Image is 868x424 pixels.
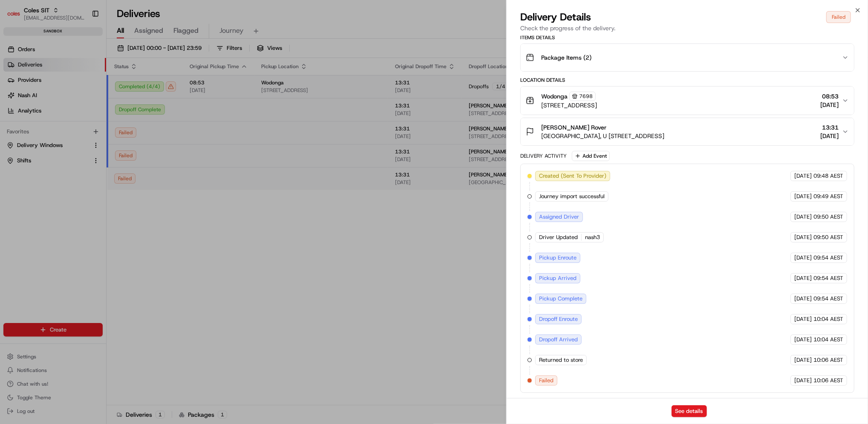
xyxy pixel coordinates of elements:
button: [PERSON_NAME] Rover[GEOGRAPHIC_DATA], U [STREET_ADDRESS]13:31[DATE] [521,118,854,145]
span: Package Items ( 2 ) [541,53,591,62]
span: Returned to store [539,356,583,364]
span: 09:50 AEST [813,234,843,241]
span: [DATE] [794,234,812,241]
p: Check the progress of the delivery. [520,24,854,32]
span: Journey import successful [539,193,605,200]
span: 10:06 AEST [813,356,843,364]
span: [DATE] [820,132,839,140]
img: 1736555255976-a54dd68f-1ca7-489b-9aae-adbdc363a1c4 [9,81,24,97]
span: Dropoff Enroute [539,315,578,323]
div: Location Details [520,77,854,84]
a: 📗Knowledge Base [5,120,69,136]
span: Pickup Arrived [539,274,577,282]
span: [PERSON_NAME] Rover [541,123,606,132]
span: nash3 [585,234,600,241]
span: [DATE] [794,172,812,180]
span: [GEOGRAPHIC_DATA], U [STREET_ADDRESS] [541,132,664,140]
span: Assigned Driver [539,213,579,221]
span: Failed [539,377,554,384]
span: [DATE] [794,213,812,221]
div: Start new chat [29,81,140,90]
span: [DATE] [794,377,812,384]
button: Wodonga7698[STREET_ADDRESS]08:53[DATE] [521,87,854,115]
div: 💻 [72,124,79,131]
span: 10:06 AEST [813,377,843,384]
span: [DATE] [794,336,812,343]
span: 09:54 AEST [813,295,843,303]
a: Powered byPylon [60,144,103,151]
button: See details [672,405,707,417]
span: Pickup Complete [539,295,583,303]
span: 09:48 AEST [813,172,843,180]
div: Delivery Activity [520,153,567,159]
span: 10:04 AEST [813,315,843,323]
span: 09:54 AEST [813,254,843,262]
span: Created (Sent To Provider) [539,172,606,180]
p: Welcome 👋 [9,34,155,48]
span: 08:53 [820,92,839,101]
span: Delivery Details [520,10,591,24]
input: Clear [22,55,141,64]
button: Add Event [572,151,610,161]
span: 09:49 AEST [813,193,843,200]
span: Pylon [85,144,103,151]
span: [DATE] [794,356,812,364]
span: [DATE] [820,101,839,109]
span: 10:04 AEST [813,336,843,343]
span: Driver Updated [539,234,578,241]
span: 09:50 AEST [813,213,843,221]
span: 7698 [579,93,593,100]
span: [DATE] [794,274,812,282]
div: We're available if you need us! [29,90,108,97]
a: 💻API Documentation [69,120,140,136]
span: [DATE] [794,315,812,323]
span: [DATE] [794,254,812,262]
img: Nash [9,9,26,26]
span: Knowledge Base [17,124,65,132]
span: [DATE] [794,295,812,303]
span: 13:31 [820,123,839,132]
div: Items Details [520,34,854,41]
button: Package Items (2) [521,44,854,71]
span: [STREET_ADDRESS] [541,101,597,110]
div: 📗 [9,124,15,131]
button: Start new chat [145,84,155,94]
span: 09:54 AEST [813,274,843,282]
span: Pickup Enroute [539,254,577,262]
span: [DATE] [794,193,812,200]
span: Wodonga [541,92,568,101]
span: Dropoff Arrived [539,336,578,343]
span: API Documentation [81,124,137,132]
